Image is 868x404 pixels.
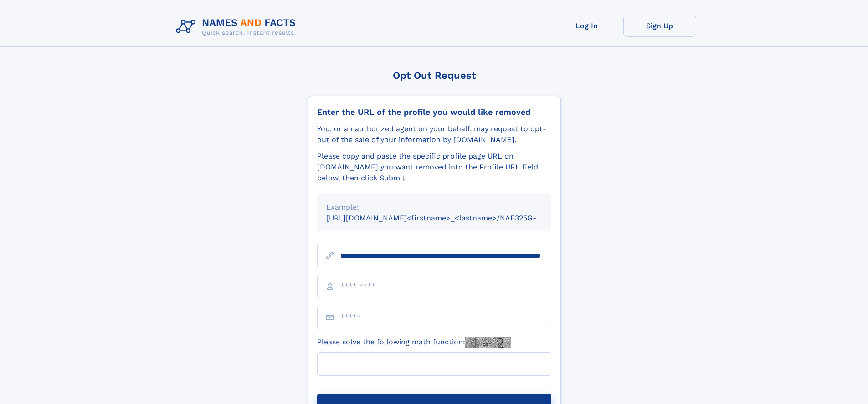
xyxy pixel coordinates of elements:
[308,70,561,81] div: Opt Out Request
[317,123,551,145] div: You, or an authorized agent on your behalf, may request to opt-out of the sale of your informatio...
[623,15,696,37] a: Sign Up
[326,214,569,222] small: [URL][DOMAIN_NAME]<firstname>_<lastname>/NAF325G-xxxxxxxx
[550,15,623,37] a: Log In
[317,151,551,184] div: Please copy and paste the specific profile page URL on [DOMAIN_NAME] you want removed into the Pr...
[317,107,551,117] div: Enter the URL of the profile you would like removed
[317,337,511,348] label: Please solve the following math function:
[326,202,542,213] div: Example:
[172,15,303,39] img: Logo Names and Facts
